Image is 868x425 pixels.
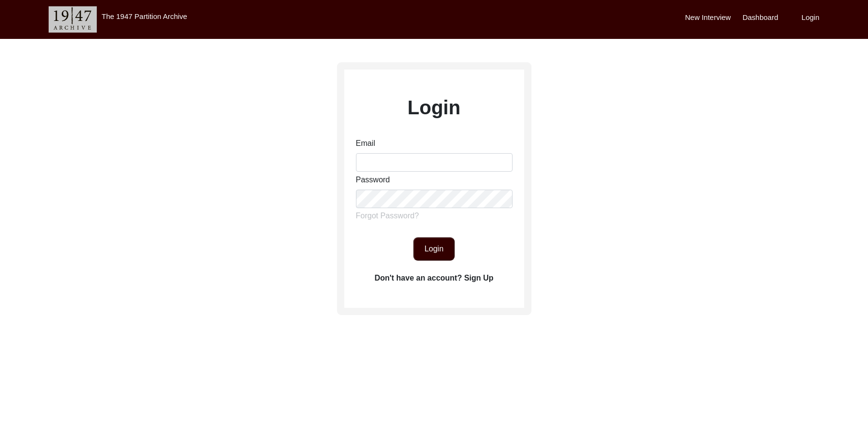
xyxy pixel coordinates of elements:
button: Login [413,237,455,261]
label: Login [407,93,461,122]
label: Login [801,12,819,23]
label: Forgot Password? [356,210,419,222]
label: Password [356,174,390,186]
label: The 1947 Partition Archive [102,12,187,20]
label: Email [356,138,375,149]
label: Don't have an account? Sign Up [374,272,494,284]
label: New Interview [685,12,731,23]
label: Dashboard [743,12,778,23]
img: header-logo.png [49,6,97,33]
